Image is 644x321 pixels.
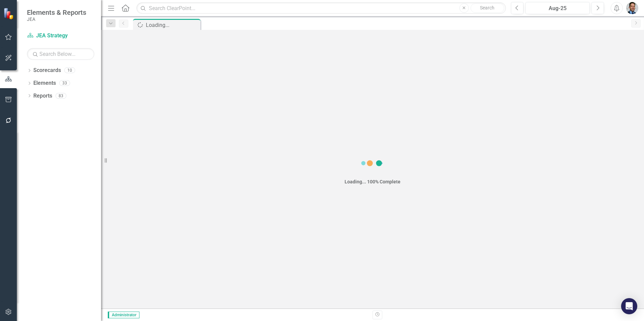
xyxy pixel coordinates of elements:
[33,92,52,100] a: Reports
[108,312,139,318] span: Administrator
[3,7,15,20] img: ClearPoint Strategy
[64,68,75,73] div: 10
[528,4,587,12] div: Aug-25
[59,80,70,86] div: 33
[56,93,66,99] div: 83
[525,2,590,14] button: Aug-25
[471,3,504,13] button: Search
[27,16,86,22] small: JEA
[27,8,86,16] span: Elements & Reports
[27,32,94,40] a: JEA Strategy
[345,178,400,185] div: Loading... 100% Complete
[136,2,506,14] input: Search ClearPoint...
[27,48,94,60] input: Search Below...
[146,21,199,29] div: Loading...
[33,79,56,87] a: Elements
[621,298,637,314] div: Open Intercom Messenger
[33,67,61,74] a: Scorecards
[480,5,494,10] span: Search
[626,2,638,14] img: Christopher Barrett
